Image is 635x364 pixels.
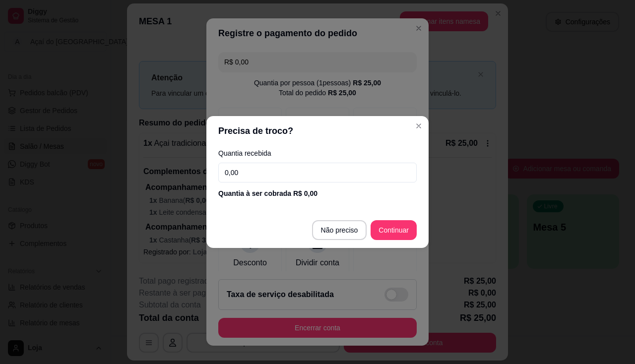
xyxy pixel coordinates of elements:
div: Quantia à ser cobrada R$ 0,00 [218,188,417,198]
label: Quantia recebida [218,150,417,157]
button: Não preciso [312,220,367,240]
header: Precisa de troco? [206,116,429,146]
button: Close [411,118,427,134]
button: Continuar [371,220,417,240]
